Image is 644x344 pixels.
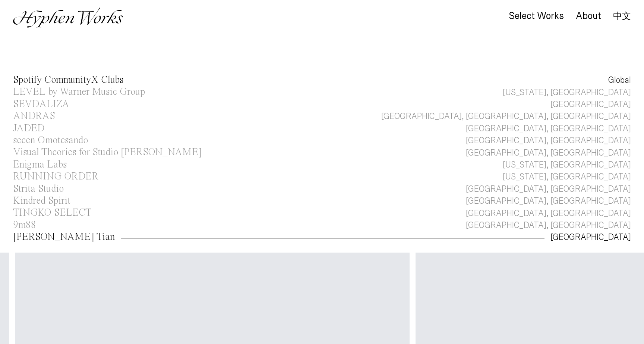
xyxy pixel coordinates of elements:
div: [GEOGRAPHIC_DATA], [GEOGRAPHIC_DATA] [466,207,631,219]
div: [GEOGRAPHIC_DATA], [GEOGRAPHIC_DATA] [466,147,631,159]
a: About [576,12,601,21]
div: Spotify CommunityX Clubs [13,75,123,85]
div: Strita Studio [13,184,64,194]
div: [GEOGRAPHIC_DATA], [GEOGRAPHIC_DATA] [466,219,631,231]
div: SEVDALIZA [13,99,69,109]
div: Visual Theories for Studio [PERSON_NAME] [13,147,202,157]
a: 中文 [613,12,631,20]
div: Select Works [509,11,564,21]
div: ANDRAS [13,111,55,121]
div: Global [608,74,631,86]
div: [GEOGRAPHIC_DATA] [550,98,631,110]
div: [GEOGRAPHIC_DATA], [GEOGRAPHIC_DATA] [466,135,631,147]
a: Select Works [509,12,564,21]
div: LEVEL by Warner Music Group [13,87,145,97]
div: [GEOGRAPHIC_DATA], [GEOGRAPHIC_DATA] [466,183,631,195]
div: Enigma Labs [13,160,67,170]
div: [GEOGRAPHIC_DATA], [GEOGRAPHIC_DATA], [GEOGRAPHIC_DATA] [381,110,631,122]
div: seeen Omotesando [13,135,88,146]
div: [US_STATE], [GEOGRAPHIC_DATA] [503,87,631,98]
div: About [576,11,601,21]
div: Kindred Spirit [13,196,70,206]
div: [US_STATE], [GEOGRAPHIC_DATA] [503,159,631,171]
div: [GEOGRAPHIC_DATA], [GEOGRAPHIC_DATA] [466,195,631,207]
div: [GEOGRAPHIC_DATA] [550,231,631,243]
div: RUNNING ORDER [13,172,98,182]
img: Hyphen Works [13,7,123,28]
div: 9m88 [13,220,36,230]
div: JADED [13,123,45,134]
div: TINGKO SELECT [13,208,91,218]
div: [PERSON_NAME] Tian [13,232,115,242]
div: [GEOGRAPHIC_DATA], [GEOGRAPHIC_DATA] [466,123,631,135]
div: [US_STATE], [GEOGRAPHIC_DATA] [503,171,631,183]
